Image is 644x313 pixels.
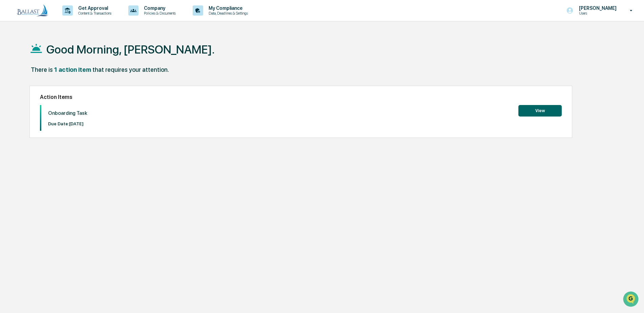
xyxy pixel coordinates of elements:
[46,43,215,56] h1: Good Morning, [PERSON_NAME].
[622,291,641,309] iframe: Open customer support
[4,96,45,108] a: 🔎Data Lookup
[574,11,620,16] p: Users
[92,66,169,73] div: that requires your attention.
[49,86,55,91] div: 🗄️
[48,110,87,116] p: Onboarding Task
[23,59,86,64] div: We're available if you need us!
[7,86,12,91] div: 🖐️
[46,83,87,95] a: 🗄️Attestations
[115,54,123,62] button: Start new chat
[14,85,44,92] span: Preclearance
[7,52,19,64] img: 1746055101610-c473b297-6a78-478c-a979-82029cc54cd1
[54,66,91,73] div: 1 action item
[67,115,82,120] span: Pylon
[48,114,82,120] a: Powered byPylon
[138,11,179,16] p: Policies & Documents
[4,83,46,95] a: 🖐️Preclearance
[7,99,12,104] div: 🔎
[40,94,562,100] h2: Action Items
[518,105,562,117] button: View
[7,14,123,25] p: How can we help?
[73,11,115,16] p: Content & Transactions
[31,66,53,73] div: There is
[574,5,620,11] p: [PERSON_NAME]
[48,121,87,126] p: Due Date: [DATE]
[203,5,251,11] p: My Compliance
[56,85,84,92] span: Attestations
[14,98,43,105] span: Data Lookup
[203,11,251,16] p: Data, Deadlines & Settings
[73,5,115,11] p: Get Approval
[518,107,562,113] a: View
[23,52,111,59] div: Start new chat
[138,5,179,11] p: Company
[16,4,49,17] img: logo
